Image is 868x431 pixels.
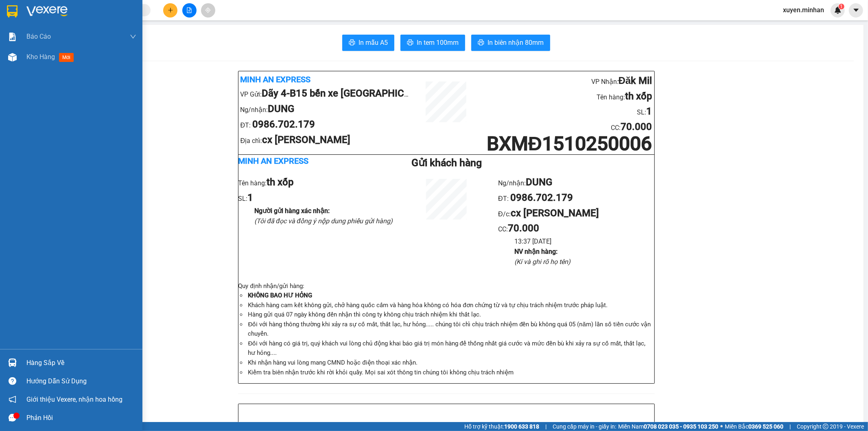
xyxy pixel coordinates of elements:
b: 0986.702.179 [510,192,573,203]
span: TC: [95,42,106,51]
li: ĐT: [498,190,654,206]
div: Hàng sắp về [26,357,136,369]
b: 1 [646,106,652,117]
b: 70.000 [508,222,539,234]
span: cx [PERSON_NAME] [95,38,188,66]
b: Gửi khách hàng [411,157,482,169]
div: Hướng dẫn sử dụng [26,375,136,387]
img: icon-new-feature [834,7,842,14]
span: In biên nhận 80mm [488,37,544,48]
span: printer [349,39,355,47]
li: Đối với hàng có giá trị, quý khách vui lòng chủ động khai báo giá trị món hàng để thống nhất giá ... [247,339,654,358]
span: printer [407,39,413,47]
span: printer [478,39,484,47]
span: down [130,33,136,40]
strong: 0708 023 035 - 0935 103 250 [644,423,718,430]
li: SL: [481,104,652,119]
span: 1 [840,4,843,9]
b: 1 [248,192,254,203]
span: | [789,422,791,431]
li: VP Gửi: [241,86,412,101]
span: mới [59,53,74,62]
img: logo-vxr [7,5,17,18]
span: : [506,225,539,233]
span: notification [9,396,16,403]
b: 70.000 [621,121,652,132]
li: Hàng gửi quá 07 ngày không đến nhận thì công ty không chịu trách nhiệm khi thất lạc. [247,310,654,320]
img: warehouse-icon [8,358,17,367]
li: Ng/nhận: [498,175,654,190]
li: ĐT: [241,117,412,132]
span: Miền Bắc [725,422,783,431]
span: plus [168,7,173,13]
span: caret-down [853,7,860,14]
div: 0986702179 [95,26,188,38]
span: file-add [186,7,192,13]
span: Cung cấp máy in - giấy in: [553,422,616,431]
button: file-add [182,3,197,18]
li: Địa chỉ: [241,132,412,148]
span: xuyen.minhan [776,5,831,15]
li: Kiểm tra biên nhận trước khi rời khỏi quầy. Mọi sai xót thông tin chúng tôi không chịu trách nhiệm [247,368,654,378]
sup: 1 [839,4,844,9]
span: ⚪️ [720,425,723,428]
div: Dãy 4-B15 bến xe [GEOGRAPHIC_DATA] [7,7,90,26]
b: Minh An Express [238,156,309,166]
strong: 0369 525 060 [748,423,783,430]
div: Quy định nhận/gửi hàng : [238,281,654,378]
li: Tên hàng: [481,89,652,104]
b: th xốp [267,176,294,188]
span: message [9,414,16,422]
b: cx [PERSON_NAME] [262,134,350,145]
strong: KHÔNG BAO HƯ HỎNG [248,292,313,299]
button: plus [163,3,177,18]
li: SL: [238,190,394,206]
b: DUNG [268,103,295,114]
span: Hỗ trợ kỹ thuật: [464,422,539,431]
span: : [619,124,652,132]
li: Ng/nhận: [241,101,412,117]
button: aim [201,3,215,18]
button: printerIn mẫu A5 [342,35,394,51]
img: solution-icon [8,33,17,41]
span: question-circle [9,377,16,385]
b: Người gửi hàng xác nhận : [255,207,330,215]
li: Khi nhận hàng vui lòng mang CMND hoặc điện thoại xác nhận. [247,358,654,368]
span: Nhận: [95,8,115,16]
button: printerIn biên nhận 80mm [471,35,550,51]
div: Phản hồi [26,412,136,424]
b: Minh An Express [241,75,311,84]
span: Giới thiệu Vexere, nhận hoa hồng [26,394,122,405]
b: 0986.702.179 [252,119,315,130]
span: Gửi: [7,8,20,16]
span: In tem 100mm [417,37,459,48]
span: | [545,422,547,431]
i: (Kí và ghi rõ họ tên) [514,258,571,266]
li: VP Nhận: [481,73,652,89]
span: Miền Nam [618,422,718,431]
li: Đ/c: [498,206,654,221]
b: Đăk Mil [619,75,652,86]
li: 13:37 [DATE] [514,236,654,246]
b: NV nhận hàng : [514,248,558,255]
span: Báo cáo [26,31,51,42]
b: Dãy 4-B15 bến xe [GEOGRAPHIC_DATA] [262,88,437,99]
li: Đối với hàng thông thường khi xảy ra sự cố mất, thất lạc, hư hỏng..... chúng tôi chỉ chịu trách n... [247,320,654,339]
div: DUNG [95,17,188,26]
b: DUNG [526,176,552,188]
li: CC [481,119,652,135]
img: warehouse-icon [8,53,17,62]
li: Khách hàng cam kết không gửi, chở hàng quốc cấm và hàng hóa không có hóa đơn chứng từ và tự chịu ... [247,301,654,310]
span: Kho hàng [26,53,55,61]
button: caret-down [849,3,863,18]
button: printerIn tem 100mm [400,35,465,51]
b: cx [PERSON_NAME] [511,207,599,219]
b: th xốp [625,90,652,102]
h1: BXMĐ1510250006 [481,135,652,152]
span: In mẫu A5 [359,37,388,48]
strong: 1900 633 818 [504,423,539,430]
i: (Tôi đã đọc và đồng ý nộp dung phiếu gửi hàng) [255,217,393,225]
ul: CC [498,175,654,267]
li: Tên hàng: [238,175,394,190]
span: copyright [823,424,829,429]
